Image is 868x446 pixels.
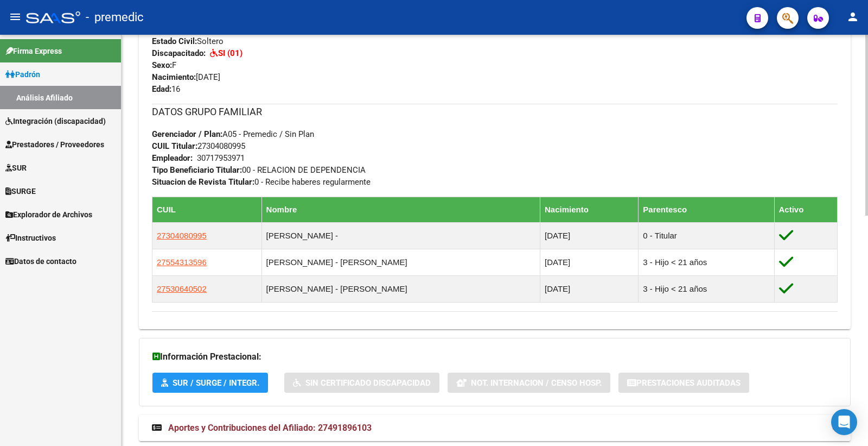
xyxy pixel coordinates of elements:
[152,349,837,365] h3: Información Prestacional:
[152,84,180,94] span: 16
[152,129,222,139] strong: Gerenciador / Plan:
[5,162,27,174] span: SUR
[152,48,206,58] strong: Discapacitado:
[5,185,36,197] span: SURGE
[448,373,610,393] button: Not. Internacion / Censo Hosp.
[5,139,104,150] span: Prestadores / Proveedores
[197,152,245,164] div: 30717953971
[5,115,106,127] span: Integración (discapacidad)
[152,197,262,222] th: CUIL
[152,177,254,187] strong: Situacion de Revista Titular:
[152,60,176,70] span: F
[5,68,40,80] span: Padrón
[639,249,774,275] td: 3 - Hijo < 21 años
[152,72,220,82] span: [DATE]
[540,275,638,302] td: [DATE]
[9,10,22,23] mat-icon: menu
[157,284,207,293] span: 27530640502
[5,255,76,267] span: Datos de contacto
[157,257,207,267] span: 27554313596
[139,415,851,441] mat-expansion-panel-header: Aportes y Contribuciones del Afiliado: 27491896103
[5,209,92,221] span: Explorador de Archivos
[261,222,540,249] td: [PERSON_NAME] -
[261,275,540,302] td: [PERSON_NAME] - [PERSON_NAME]
[152,60,172,70] strong: Sexo:
[636,378,741,388] span: Prestaciones Auditadas
[774,197,838,222] th: Activo
[152,141,245,151] span: 27304080995
[540,249,638,275] td: [DATE]
[639,275,774,302] td: 3 - Hijo < 21 años
[152,72,196,82] strong: Nacimiento:
[540,197,638,222] th: Nacimiento
[305,378,431,388] span: Sin Certificado Discapacidad
[152,373,268,393] button: SUR / SURGE / INTEGR.
[152,36,224,46] span: Soltero
[5,232,56,244] span: Instructivos
[261,197,540,222] th: Nombre
[157,231,207,240] span: 27304080995
[540,222,638,249] td: [DATE]
[86,5,144,29] span: - premedic
[152,177,371,187] span: 0 - Recibe haberes regularmente
[152,165,366,175] span: 00 - RELACION DE DEPENDENCIA
[152,104,838,120] h3: DATOS GRUPO FAMILIAR
[831,409,857,435] div: Open Intercom Messenger
[152,129,314,139] span: A05 - Premedic / Sin Plan
[261,249,540,275] td: [PERSON_NAME] - [PERSON_NAME]
[173,378,259,388] span: SUR / SURGE / INTEGR.
[846,10,859,23] mat-icon: person
[152,141,197,151] strong: CUIL Titular:
[618,373,749,393] button: Prestaciones Auditadas
[152,165,242,175] strong: Tipo Beneficiario Titular:
[168,423,372,433] span: Aportes y Contribuciones del Afiliado: 27491896103
[218,48,242,58] strong: SI (01)
[152,153,193,163] strong: Empleador:
[152,84,171,94] strong: Edad:
[152,36,197,46] strong: Estado Civil:
[5,45,62,57] span: Firma Express
[471,378,602,388] span: Not. Internacion / Censo Hosp.
[639,197,774,222] th: Parentesco
[284,373,439,393] button: Sin Certificado Discapacidad
[639,222,774,249] td: 0 - Titular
